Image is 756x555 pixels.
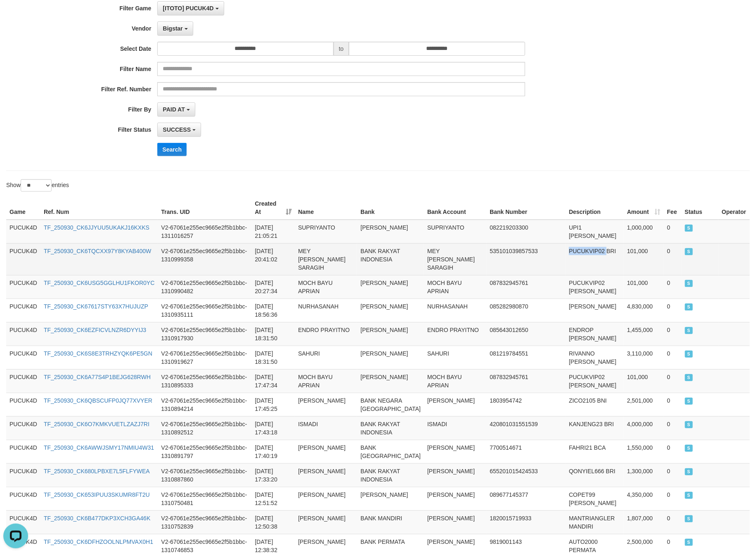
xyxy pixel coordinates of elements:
td: 0 [664,243,682,275]
td: ZICO2105 BNI [566,393,624,416]
th: Fee [664,196,682,220]
a: TF_250930_CK6S8E3TRHZYQK6PE5GN [44,350,152,357]
th: Ref. Num [40,196,158,220]
td: V2-67061e255ec9665e2f5b1bbc-1310894214 [158,393,251,416]
td: 089677145377 [486,487,566,510]
a: TF_250930_CK6DFHZOOLNLPMVAX0H1 [44,538,153,545]
td: 1,300,000 [624,463,664,487]
td: 535101039857533 [486,243,566,275]
td: 0 [664,510,682,534]
td: PUCUK4D [6,510,40,534]
span: [ITOTO] PUCUK4D [163,5,213,12]
td: V2-67061e255ec9665e2f5b1bbc-1310919627 [158,346,251,369]
td: BANK RAKYAT INDONESIA [357,463,424,487]
td: [PERSON_NAME] [357,369,424,393]
td: [PERSON_NAME] [424,440,486,463]
td: [PERSON_NAME] [424,487,486,510]
th: Trans. UID [158,196,251,220]
td: 1,000,000 [624,220,664,244]
th: Bank [357,196,424,220]
td: SAHURI [295,346,357,369]
td: [PERSON_NAME] [424,393,486,416]
a: TF_250930_CK6O7KMKVUETLZAZJ7RI [44,421,149,427]
td: 101,000 [624,369,664,393]
th: Amount: activate to sort column ascending [624,196,664,220]
td: 0 [664,369,682,393]
td: MOCH BAYU APRIAN [295,275,357,299]
td: PUCUK4D [6,487,40,510]
td: PUCUKVIP02 [PERSON_NAME] [566,369,624,393]
td: MOCH BAYU APRIAN [424,275,486,299]
td: BANK NEGARA [GEOGRAPHIC_DATA] [357,393,424,416]
td: ENDRO PRAYITNO [295,322,357,346]
td: MOCH BAYU APRIAN [295,369,357,393]
td: BANK [GEOGRAPHIC_DATA] [357,440,424,463]
td: PUCUKVIP02 BRI [566,243,624,275]
td: 420801031551539 [486,416,566,440]
td: 3,110,000 [624,346,664,369]
td: [PERSON_NAME] [295,440,357,463]
td: [DATE] 17:33:20 [251,463,295,487]
td: PUCUK4D [6,416,40,440]
td: BANK RAKYAT INDONESIA [357,243,424,275]
td: PUCUK4D [6,243,40,275]
td: ENDROP [PERSON_NAME] [566,322,624,346]
td: PUCUK4D [6,346,40,369]
button: PAID AT [157,102,195,116]
td: 101,000 [624,275,664,299]
a: TF_250930_CK6USG5GGLHU1FKOR0YC [44,280,154,286]
a: TF_250930_CK6A77S4P1BEJG628RWH [44,374,151,380]
span: SUCCESS [685,280,693,287]
td: 0 [664,299,682,322]
td: V2-67061e255ec9665e2f5b1bbc-1310990482 [158,275,251,299]
td: [DATE] 18:31:50 [251,322,295,346]
th: Description [566,196,624,220]
button: Bigstar [157,21,193,36]
td: PUCUK4D [6,463,40,487]
td: [PERSON_NAME] [357,487,424,510]
select: Showentries [21,179,52,192]
label: Show entries [6,179,69,192]
td: 655201015424533 [486,463,566,487]
td: [PERSON_NAME] [566,299,624,322]
td: PUCUK4D [6,275,40,299]
td: ISMADI [424,416,486,440]
a: TF_250930_CK67617STY63X7HUJUZP [44,303,148,310]
td: [PERSON_NAME] [295,487,357,510]
td: 1,807,000 [624,510,664,534]
td: [DATE] 21:05:21 [251,220,295,244]
button: SUCCESS [157,123,201,137]
span: SUCCESS [685,492,693,499]
span: to [334,42,349,56]
span: SUCCESS [685,225,693,232]
td: 081219784551 [486,346,566,369]
td: [DATE] 20:27:34 [251,275,295,299]
td: V2-67061e255ec9665e2f5b1bbc-1310935111 [158,299,251,322]
td: NURHASANAH [424,299,486,322]
td: 1803954742 [486,393,566,416]
td: 0 [664,346,682,369]
a: TF_250930_CK6EZFICVLNZR6DYYIJ3 [44,327,146,333]
td: 1,455,000 [624,322,664,346]
td: [DATE] 17:43:18 [251,416,295,440]
td: PUCUK4D [6,299,40,322]
td: [PERSON_NAME] [357,220,424,244]
td: 1,550,000 [624,440,664,463]
span: SUCCESS [685,539,693,546]
td: 7700514671 [486,440,566,463]
span: SUCCESS [685,398,693,405]
th: Name [295,196,357,220]
th: Game [6,196,40,220]
span: SUCCESS [685,468,693,475]
td: 0 [664,220,682,244]
td: MEY [PERSON_NAME] SARAGIH [295,243,357,275]
td: PUCUK4D [6,322,40,346]
td: COPET99 [PERSON_NAME] [566,487,624,510]
td: [DATE] 18:56:36 [251,299,295,322]
th: Created At: activate to sort column ascending [251,196,295,220]
td: PUCUK4D [6,220,40,244]
td: 087832945761 [486,369,566,393]
span: SUCCESS [685,248,693,255]
td: 4,830,000 [624,299,664,322]
td: ISMADI [295,416,357,440]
